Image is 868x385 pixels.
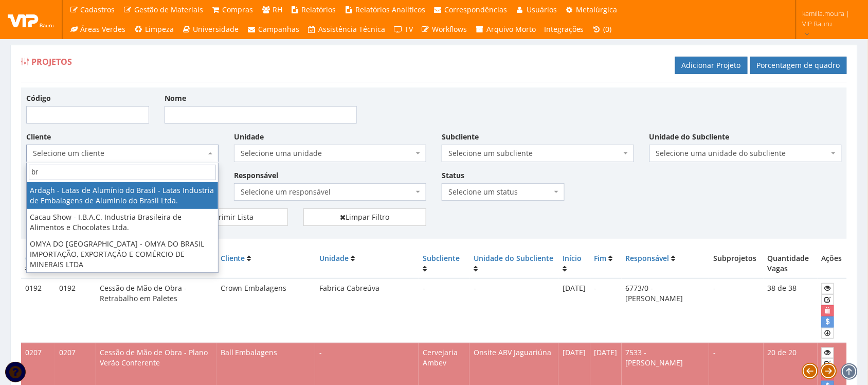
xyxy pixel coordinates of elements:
a: Responsável [626,253,670,263]
label: Cliente [26,132,51,142]
td: Crown Embalagens [216,278,315,343]
th: Subprojetos [709,249,764,278]
span: Selecione um cliente [33,148,206,159]
span: Universidade [193,24,239,34]
span: Selecione um status [448,187,552,197]
span: kamilla.moura | VIP Bauru [803,8,855,29]
a: Limpar Filtro [303,208,426,226]
span: TV [405,24,413,34]
a: Unidade [319,253,349,263]
label: Unidade [234,132,264,142]
td: [DATE] [558,278,590,343]
span: Selecione um cliente [26,145,219,162]
span: Limpeza [145,24,174,34]
span: Selecione uma unidade [241,148,413,159]
a: TV [390,20,418,39]
li: Ardagh - Latas de Alumínio do Brasil - Latas Industria de Embalagens de Aluminio do Brasil Ltda. [27,182,218,209]
span: Workflows [432,24,467,34]
span: Selecione uma unidade [234,145,426,162]
a: Assistência Técnica [303,20,390,39]
td: - [590,278,622,343]
span: Áreas Verdes [81,24,126,34]
td: - [469,278,558,343]
td: - [709,278,764,343]
td: Fabrica Cabreúva [315,278,419,343]
td: 0192 [21,278,55,343]
a: Código [25,253,50,263]
td: Cessão de Mão de Obra - Retrabalho em Paletes [96,278,216,343]
a: (0) [588,20,616,39]
span: Selecione um status [442,183,565,201]
td: 38 disponíveis e 0 preenchidas [764,278,818,343]
span: Relatórios Analíticos [355,5,425,14]
a: Início [563,253,582,263]
span: Usuários [527,5,557,14]
label: Subcliente [442,132,479,142]
label: Nome [165,93,186,103]
a: Campanhas [243,20,304,39]
span: (0) [604,24,612,34]
span: Projetos [31,56,72,67]
a: Universidade [178,20,243,39]
a: Adicionar Projeto [675,57,748,74]
span: Selecione um responsável [234,183,426,201]
a: Áreas Verdes [65,20,130,39]
span: Selecione uma unidade do subcliente [649,145,842,162]
a: Porcentagem de quadro [750,57,847,74]
span: Arquivo Morto [486,24,536,34]
a: Fim [594,253,607,263]
span: RH [273,5,282,14]
span: Gestão de Materiais [134,5,203,14]
a: Cliente [221,253,245,263]
label: Código [26,93,51,103]
span: Selecione um responsável [241,187,413,197]
span: Assistência Técnica [319,24,386,34]
label: Unidade do Subcliente [649,132,730,142]
span: Relatórios [302,5,336,14]
span: Cadastros [81,5,115,14]
span: Selecione um subcliente [442,145,634,162]
th: Ações [818,249,847,278]
span: Selecione um subcliente [448,148,621,159]
a: Unidade do Subcliente [474,253,553,263]
span: Metalúrgica [576,5,618,14]
label: Status [442,170,464,181]
a: Workflows [417,20,472,39]
li: OMYA DO [GEOGRAPHIC_DATA] - OMYA DO BRASIL IMPORTAÇÃO, EXPORTAÇÃO E COMÉRCIO DE MINERAIS LTDA [27,236,218,273]
a: Limpeza [130,20,178,39]
a: Imprimir Lista [165,208,287,226]
span: Campanhas [258,24,299,34]
th: Quantidade Vagas [764,249,818,278]
label: Responsável [234,170,278,181]
span: Integrações [544,24,584,34]
button: Liberar solicitação de compra [822,317,834,327]
span: Compras [223,5,254,14]
td: - [419,278,469,343]
img: logo [8,12,54,27]
span: Selecione uma unidade do subcliente [656,148,829,159]
td: 0192 [55,278,96,343]
li: Cacau Show - I.B.A.C. Industria Brasileira de Alimentos e Chocolates Ltda. [27,209,218,236]
td: 6773/0 - [PERSON_NAME] [622,278,709,343]
a: Subcliente [423,253,460,263]
span: Correspondências [445,5,508,14]
a: Integrações [540,20,588,39]
a: Arquivo Morto [472,20,540,39]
